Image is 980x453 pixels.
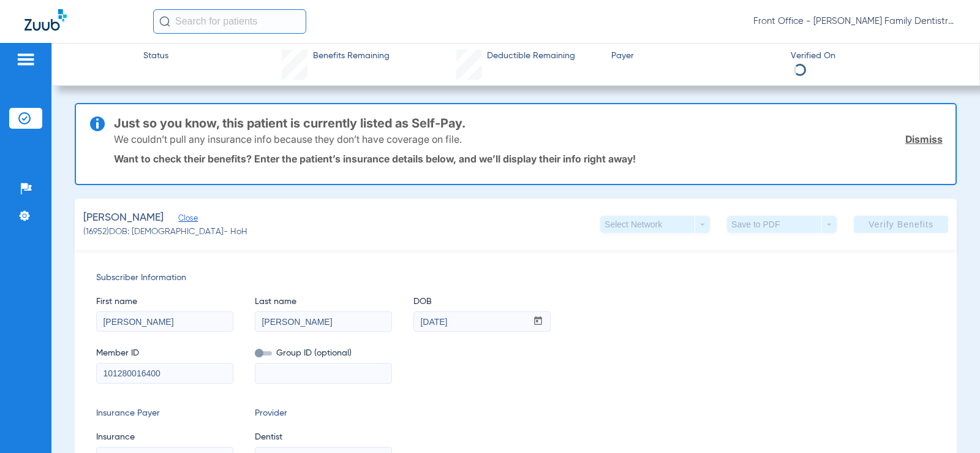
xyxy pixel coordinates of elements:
span: Provider [255,407,392,420]
input: Search for patients [153,9,306,34]
span: Insurance [96,431,233,444]
button: Open calendar [526,312,550,332]
span: Subscriber Information [96,272,935,284]
p: Want to check their benefits? Enter the patient’s insurance details below, and we’ll display thei... [114,153,943,165]
span: (16952) DOB: [DEMOGRAPHIC_DATA] - HoH [83,226,247,238]
img: Search Icon [159,16,170,27]
span: Front Office - [PERSON_NAME] Family Dentistry [753,15,956,28]
span: Close [178,214,189,226]
span: [PERSON_NAME] [83,210,164,226]
span: Dentist [255,431,392,444]
img: Zuub Logo [24,9,67,31]
span: First name [96,295,233,308]
span: Insurance Payer [96,407,233,420]
span: Deductible Remaining [487,50,575,63]
span: Member ID [96,347,233,360]
p: We couldn’t pull any insurance info because they don’t have coverage on file. [114,133,462,145]
img: info-icon [90,116,105,131]
img: hamburger-icon [16,52,36,67]
span: DOB [413,295,551,308]
span: Payer [611,50,780,63]
span: Last name [255,295,392,308]
span: Group ID (optional) [255,347,392,360]
span: Benefits Remaining [313,50,390,63]
span: Status [143,50,168,63]
iframe: Chat Widget [919,394,980,453]
span: Verified On [791,50,960,63]
a: Dismiss [905,133,943,145]
h3: Just so you know, this patient is currently listed as Self-Pay. [114,117,943,129]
